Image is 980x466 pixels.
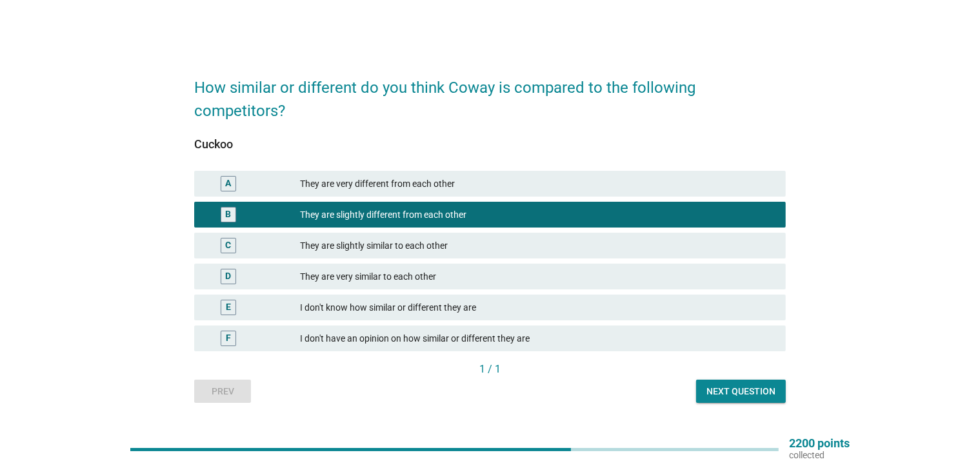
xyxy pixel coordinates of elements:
div: D [226,270,232,284]
div: They are very similar to each other [300,269,775,284]
div: B [226,208,232,222]
div: 1 / 1 [194,362,786,377]
div: I don't have an opinion on how similar or different they are [300,331,775,346]
div: F [226,332,231,345]
div: Next question [706,385,775,398]
div: Cuckoo [194,135,786,153]
div: They are slightly different from each other [300,207,775,222]
p: 2200 points [789,438,850,449]
div: A [226,177,232,191]
p: collected [789,449,850,461]
button: Next question [696,380,786,403]
div: E [226,301,231,315]
div: They are very different from each other [300,176,775,191]
div: They are slightly similar to each other [300,238,775,253]
div: I don't know how similar or different they are [300,300,775,315]
div: C [226,239,232,253]
h2: How similar or different do you think Coway is compared to the following competitors? [194,63,786,122]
